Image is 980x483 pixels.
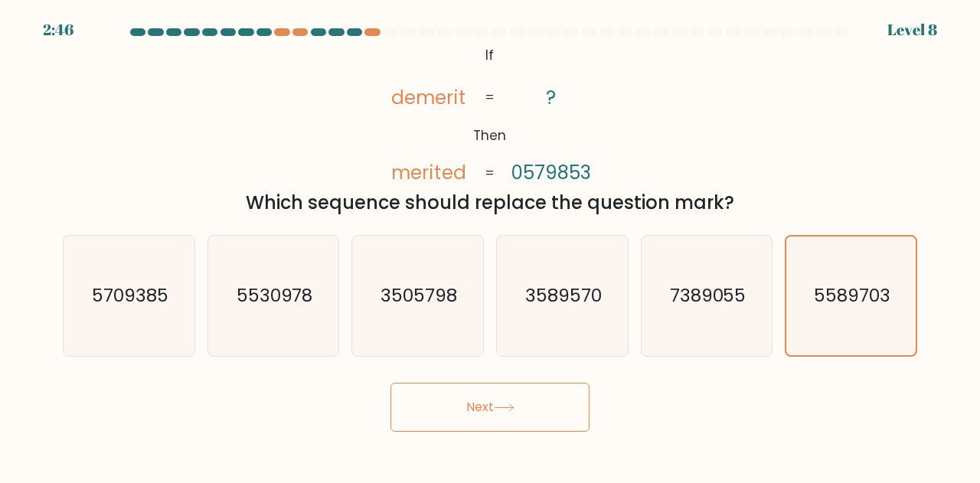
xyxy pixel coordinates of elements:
[391,84,466,111] tspan: demerit
[485,164,495,182] tspan: =
[525,283,602,308] text: 3589570
[473,127,506,145] tspan: Then
[372,42,607,187] svg: @import url('[URL][DOMAIN_NAME]);
[391,159,466,186] tspan: merited
[390,383,590,432] button: Next
[92,283,168,308] text: 5709385
[670,283,746,308] text: 7389055
[814,284,890,308] text: 5589703
[72,189,908,217] div: Which sequence should replace the question mark?
[511,159,591,186] tspan: 0579853
[237,283,313,308] text: 5530978
[887,18,937,41] div: Level 8
[546,84,556,111] tspan: ?
[43,18,73,41] div: 2:46
[381,283,457,308] text: 3505798
[485,88,495,106] tspan: =
[485,46,494,64] tspan: If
